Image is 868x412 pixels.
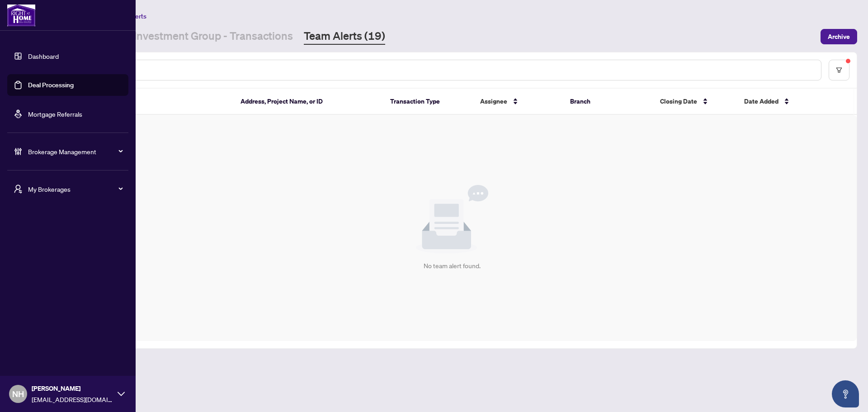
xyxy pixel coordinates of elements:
span: Date Added [744,96,778,106]
a: Deal Processing [28,81,74,89]
th: Summary [84,89,233,115]
a: Dashboard [28,52,59,60]
span: filter [836,67,842,73]
div: No team alert found. [424,261,481,271]
span: Archive [828,29,850,44]
img: Null State Icon [416,185,488,254]
th: Address, Project Name, or ID [233,89,383,115]
span: [PERSON_NAME] [32,384,113,393]
a: Team Alerts (19) [304,28,385,45]
span: Brokerage Management [28,147,122,156]
a: Mortgage Referrals [28,110,82,118]
span: NH [12,388,24,400]
th: Branch [563,89,653,115]
span: Assignee [480,96,507,106]
th: Closing Date [653,89,737,115]
a: [PERSON_NAME] Investment Group - Transactions [47,28,293,45]
span: Closing Date [660,96,697,106]
span: user-switch [14,185,23,194]
button: Archive [821,29,857,44]
img: logo [7,5,35,26]
th: Assignee [473,89,563,115]
button: Open asap [832,380,859,407]
span: [EMAIL_ADDRESS][DOMAIN_NAME] [32,394,113,404]
th: Date Added [737,89,845,115]
th: Transaction Type [383,89,473,115]
button: filter [829,60,849,81]
span: My Brokerages [28,184,122,194]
